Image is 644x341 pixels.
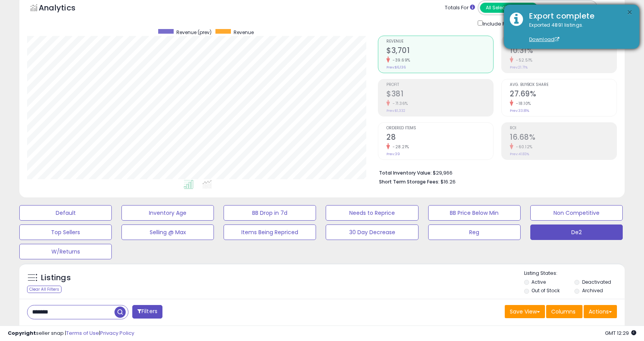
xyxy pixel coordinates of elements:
span: Avg. Buybox Share [510,83,617,87]
button: Items Being Repriced [224,224,316,240]
small: Prev: $6,136 [386,65,406,70]
label: Out of Stock [531,287,560,294]
button: BB Price Below Min [428,205,521,221]
small: -39.69% [390,57,410,63]
button: De2 [530,224,623,240]
small: Prev: 39 [386,152,400,156]
b: Total Inventory Value: [379,170,432,176]
small: Prev: 21.71% [510,65,528,70]
h2: $3,701 [386,46,493,57]
button: Inventory Age [121,205,214,221]
a: Privacy Policy [100,329,134,337]
div: Export complete [523,10,634,22]
span: Profit [386,83,493,87]
strong: Copyright [8,329,36,337]
div: Include Returns [472,19,536,28]
h2: 28 [386,133,493,143]
h2: 16.68% [510,133,617,143]
span: ROI [510,126,617,130]
h2: $381 [386,89,493,100]
button: Non Competitive [530,205,623,221]
button: Columns [546,305,583,318]
h5: Analytics [39,2,91,15]
label: Deactivated [582,279,611,285]
span: Revenue (prev) [176,29,212,36]
span: Revenue [234,29,254,36]
div: seller snap | | [8,330,134,337]
label: Active [531,279,546,285]
span: Revenue [386,39,493,44]
button: 30 Day Decrease [326,224,418,240]
label: Archived [582,287,603,294]
button: Needs to Reprice [326,205,418,221]
button: Actions [584,305,617,318]
small: -60.12% [513,144,533,150]
li: $29,966 [379,168,611,177]
div: Exported 4891 listings. [523,22,634,43]
small: -28.21% [390,144,409,150]
h5: Listings [41,272,71,283]
a: Download [529,36,559,43]
b: Short Term Storage Fees: [379,178,439,185]
button: Listings With Cost [537,3,595,13]
h2: 27.69% [510,89,617,100]
small: Prev: 41.83% [510,152,529,156]
small: -52.51% [513,57,533,63]
span: Columns [551,308,576,315]
button: Default [19,205,112,221]
a: Terms of Use [66,329,99,337]
div: Totals For [445,4,475,12]
button: × [627,8,633,17]
p: Listing States: [524,270,625,277]
span: $16.26 [441,178,456,185]
button: W/Returns [19,244,112,259]
small: -18.10% [513,101,531,106]
small: Prev: 33.81% [510,108,529,113]
span: Ordered Items [386,126,493,130]
button: BB Drop in 7d [224,205,316,221]
small: -71.36% [390,101,408,106]
button: Filters [132,305,162,319]
span: 2025-10-8 12:29 GMT [605,329,636,337]
button: Top Sellers [19,224,112,240]
button: Save View [505,305,545,318]
button: Reg [428,224,521,240]
h2: 10.31% [510,46,617,57]
div: Clear All Filters [27,286,61,293]
small: Prev: $1,332 [386,108,405,113]
button: All Selected Listings [480,3,538,13]
button: Selling @ Max [121,224,214,240]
